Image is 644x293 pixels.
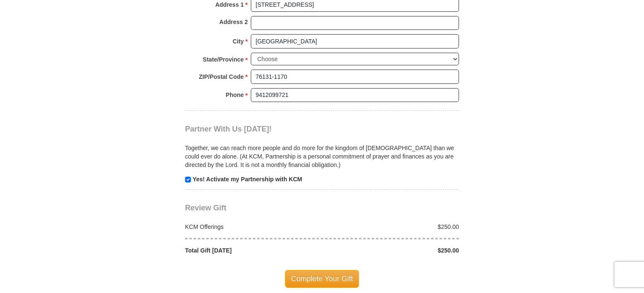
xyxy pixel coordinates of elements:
div: $250.00 [322,223,464,231]
strong: State/Province [203,54,244,65]
span: Complete Your Gift [285,270,360,288]
div: $250.00 [322,246,464,255]
strong: Address 2 [219,16,248,28]
strong: City [233,35,244,47]
strong: Phone [226,89,244,101]
span: Review Gift [185,204,226,212]
span: Partner With Us [DATE]! [185,125,272,133]
strong: Yes! Activate my Partnership with KCM [193,176,302,183]
div: Total Gift [DATE] [181,246,322,255]
p: Together, we can reach more people and do more for the kingdom of [DEMOGRAPHIC_DATA] than we coul... [185,144,459,169]
div: KCM Offerings [181,223,322,231]
strong: ZIP/Postal Code [199,71,244,83]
